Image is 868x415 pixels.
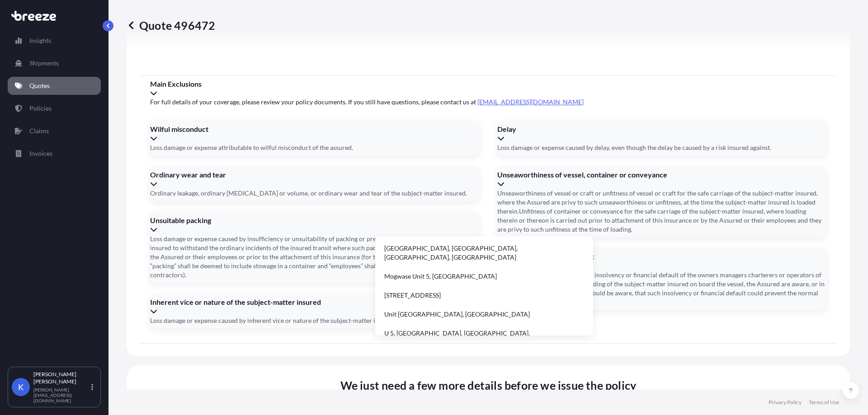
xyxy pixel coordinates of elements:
[29,104,52,113] p: Policies
[497,252,826,270] div: Insolvency or financial default
[150,216,479,234] div: Unsuitable packing
[150,125,479,134] span: Wilful misconduct
[29,36,51,45] p: Insights
[809,399,839,406] a: Terms of Use
[497,252,826,261] span: Insolvency or financial default
[18,382,24,392] span: K
[8,32,101,50] a: Insights
[150,98,826,107] span: For full details of your coverage, please review your policy documents. If you still have questio...
[150,143,353,152] span: Loss damage or expense attributable to wilful misconduct of the assured.
[379,287,590,304] li: [STREET_ADDRESS]
[33,387,90,403] p: [PERSON_NAME][EMAIL_ADDRESS][DOMAIN_NAME]
[150,125,479,143] div: Wilful misconduct
[497,189,826,234] span: Unseaworthiness of vessel or craft or unfitness of vessel or craft for the safe carriage of the s...
[150,189,467,198] span: Ordinary leakage, ordinary [MEDICAL_DATA] or volume, or ordinary wear and tear of the subject-mat...
[150,216,479,225] span: Unsuitable packing
[8,122,101,140] a: Claims
[29,59,59,68] p: Shipments
[150,170,479,179] span: Ordinary wear and tear
[477,98,584,106] a: [EMAIL_ADDRESS][DOMAIN_NAME]
[8,145,101,163] a: Invoices
[379,306,590,323] li: Unit [GEOGRAPHIC_DATA], [GEOGRAPHIC_DATA]
[340,378,637,392] span: We just need a few more details before we issue the policy
[150,170,479,188] div: Ordinary wear and tear
[150,316,396,325] span: Loss damage or expense caused by inherent vice or nature of the subject-matter insured.
[497,143,771,152] span: Loss damage or expense caused by delay, even though the delay be caused by a risk insured against.
[8,77,101,95] a: Quotes
[379,325,590,351] li: U 5, [GEOGRAPHIC_DATA], [GEOGRAPHIC_DATA], [GEOGRAPHIC_DATA]
[150,79,826,89] span: Main Exclusions
[29,126,49,135] p: Claims
[127,18,215,33] p: Quote 496472
[8,54,101,72] a: Shipments
[497,170,826,188] div: Unseaworthiness of vessel, container or conveyance
[150,79,826,98] div: Main Exclusions
[33,371,90,385] p: [PERSON_NAME] [PERSON_NAME]
[379,268,590,285] li: Mogwase Unit 5, [GEOGRAPHIC_DATA]
[150,234,479,280] span: Loss damage or expense caused by insufficiency or unsuitability of packing or preparation of the ...
[497,125,826,134] span: Delay
[497,125,826,143] div: Delay
[29,149,52,158] p: Invoices
[379,240,590,266] li: [GEOGRAPHIC_DATA], [GEOGRAPHIC_DATA], [GEOGRAPHIC_DATA], [GEOGRAPHIC_DATA]
[29,81,50,90] p: Quotes
[8,99,101,117] a: Policies
[497,270,826,307] span: Loss damage or expense caused by insolvency or financial default of the owners managers charterer...
[150,298,479,316] div: Inherent vice or nature of the subject-matter insured
[769,399,802,406] a: Privacy Policy
[497,170,826,179] span: Unseaworthiness of vessel, container or conveyance
[150,298,479,307] span: Inherent vice or nature of the subject-matter insured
